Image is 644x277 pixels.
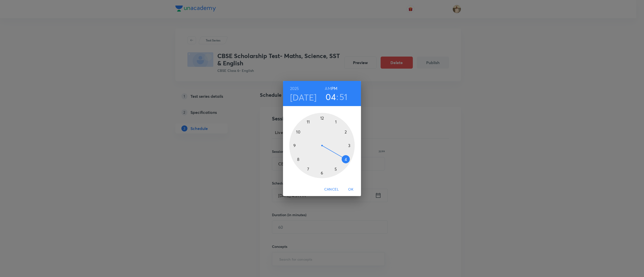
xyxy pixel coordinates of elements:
h3: : [336,91,338,102]
span: OK [345,186,357,193]
button: Cancel [322,185,341,194]
button: 2025 [290,85,299,92]
button: 04 [326,91,336,102]
button: OK [343,185,359,194]
button: 51 [339,91,348,102]
button: AM [325,85,331,92]
span: Cancel [324,186,339,193]
button: PM [331,85,337,92]
button: [DATE] [290,92,317,103]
